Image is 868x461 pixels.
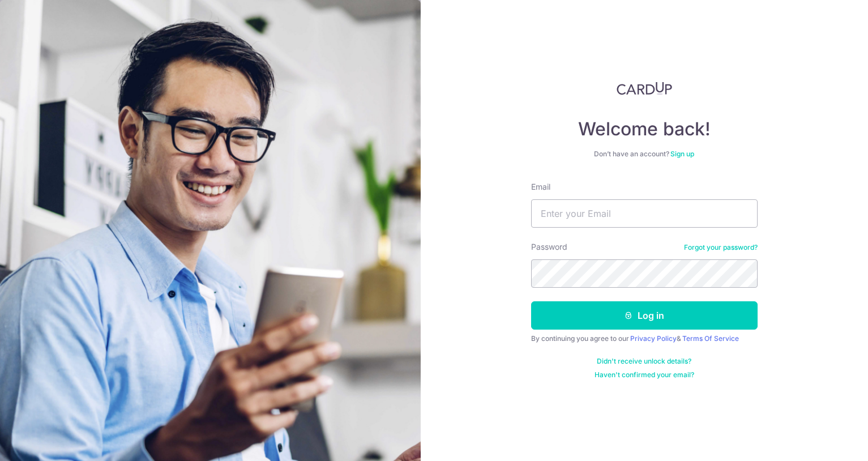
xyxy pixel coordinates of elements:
[595,370,694,379] a: Haven't confirmed your email?
[531,334,758,343] div: By continuing you agree to our &
[531,150,758,159] div: Don’t have an account?
[531,301,758,330] button: Log in
[531,118,758,140] h4: Welcome back!
[531,199,758,228] input: Enter your Email
[630,334,677,343] a: Privacy Policy
[531,241,567,253] label: Password
[597,357,691,366] a: Didn't receive unlock details?
[670,150,694,158] a: Sign up
[531,181,550,193] label: Email
[682,334,739,343] a: Terms Of Service
[684,243,758,252] a: Forgot your password?
[617,82,672,95] img: CardUp Logo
